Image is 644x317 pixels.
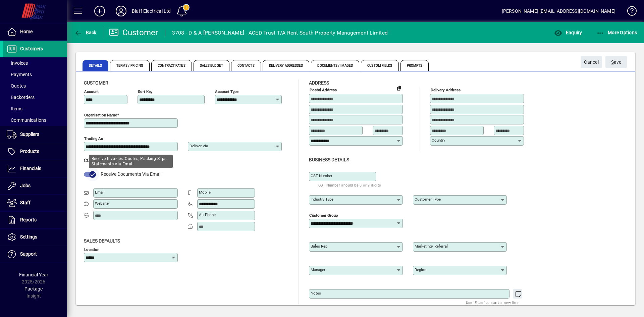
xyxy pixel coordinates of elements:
span: Contacts [231,60,261,71]
span: More Options [596,30,637,35]
mat-label: Sort key [138,89,152,94]
span: Payments [7,72,32,77]
button: Save [605,56,627,68]
button: More Options [595,27,639,39]
span: Customer [84,80,108,86]
mat-hint: Use 'Enter' to start a new line [466,299,519,306]
span: Delivery Addresses [263,60,310,71]
span: Documents / Images [311,60,359,71]
a: Products [3,143,67,160]
a: Communications [3,114,67,126]
span: Contact [84,158,105,163]
a: Jobs [3,177,67,194]
button: Profile [110,5,132,17]
button: Enquiry [552,27,584,39]
mat-label: Notes [311,291,321,296]
mat-label: Manager [311,267,325,272]
mat-label: Account [84,89,99,94]
span: Home [20,29,33,34]
mat-label: Customer type [415,197,441,202]
a: Items [3,103,67,114]
span: Customers [20,46,43,51]
span: Custom Fields [361,60,398,71]
div: Receive Invoices, Quotes, Packing Slips, Statements Via Email [89,155,173,168]
mat-label: Alt Phone [199,212,216,217]
span: Sales defaults [84,238,120,244]
a: Backorders [3,92,67,103]
mat-label: Region [415,267,426,272]
span: Sales Budget [194,60,229,71]
div: [PERSON_NAME] [EMAIL_ADDRESS][DOMAIN_NAME] [502,6,615,16]
mat-label: Account Type [215,89,238,94]
a: Support [3,246,67,263]
span: Cancel [584,57,599,68]
span: Invoices [7,60,28,66]
mat-label: Trading as [84,136,103,141]
span: Suppliers [20,131,39,137]
app-page-header-button: Back [67,27,104,39]
mat-label: Country [432,138,445,143]
button: Back [72,27,98,39]
span: Package [24,286,43,292]
span: ave [611,57,622,68]
a: Reports [3,212,67,228]
div: 3708 - D & A [PERSON_NAME] - ACED Trust T/A Rent South Property Management Limited [172,28,388,38]
mat-label: Location [84,247,99,252]
a: Staff [3,195,67,211]
mat-label: Sales rep [311,244,327,249]
span: Reports [20,217,37,222]
span: Prompts [400,60,429,71]
span: Backorders [7,95,35,100]
span: Quotes [7,83,26,89]
mat-hint: GST Number should be 8 or 9 digits [318,181,381,189]
div: Bluff Electrical Ltd [132,6,171,16]
mat-label: Mobile [199,190,211,195]
span: Financial Year [19,272,48,277]
a: Knowledge Base [622,1,636,23]
button: Copy to Delivery address [394,83,405,93]
span: Communications [7,117,46,123]
span: Back [74,30,97,35]
a: Suppliers [3,126,67,143]
span: Contract Rates [151,60,192,71]
span: Products [20,149,39,154]
span: Business details [309,157,349,162]
span: Jobs [20,183,31,188]
button: Cancel [581,56,602,68]
div: Customer [109,27,158,38]
span: Enquiry [554,30,582,35]
span: Staff [20,200,31,205]
span: Receive Documents Via Email [101,171,161,177]
mat-label: GST Number [311,173,332,178]
mat-label: Email [95,190,105,195]
mat-label: Industry type [311,197,333,202]
a: Invoices [3,57,67,69]
span: Details [83,60,108,71]
mat-label: Customer group [309,213,338,217]
span: Support [20,251,37,257]
mat-label: Deliver via [190,144,208,148]
a: Home [3,23,67,40]
span: Settings [20,234,37,240]
span: Items [7,106,22,111]
span: Address [309,80,329,86]
span: S [611,59,614,65]
mat-label: Website [95,201,109,206]
a: Settings [3,229,67,246]
a: Quotes [3,80,67,92]
mat-label: Marketing/ Referral [415,244,448,249]
mat-label: Organisation name [84,113,117,117]
button: Add [89,5,110,17]
a: Payments [3,69,67,80]
a: Financials [3,160,67,177]
span: Terms / Pricing [110,60,150,71]
span: Financials [20,166,41,171]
